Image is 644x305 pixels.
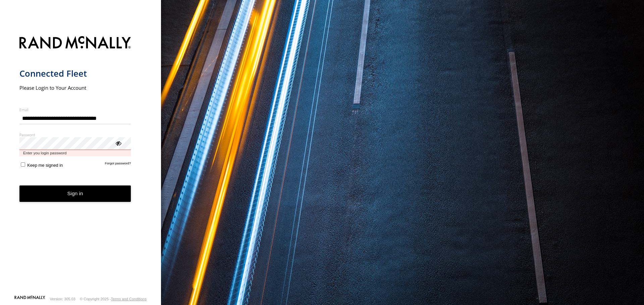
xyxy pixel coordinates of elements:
img: Rand McNally [19,35,131,52]
form: main [19,32,142,295]
label: Password [19,132,131,137]
span: Keep me signed in [27,163,63,168]
div: ViewPassword [115,140,121,146]
input: Keep me signed in [21,162,25,167]
div: © Copyright 2025 - [80,297,147,301]
button: Sign in [19,185,131,202]
span: Enter you login password [19,150,131,156]
h1: Connected Fleet [19,68,131,79]
div: Version: 305.03 [50,297,75,301]
label: Email [19,107,131,112]
a: Forgot password? [105,161,131,168]
a: Visit our Website [14,296,45,302]
a: Terms and Conditions [111,297,147,301]
h2: Please Login to Your Account [19,84,131,91]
